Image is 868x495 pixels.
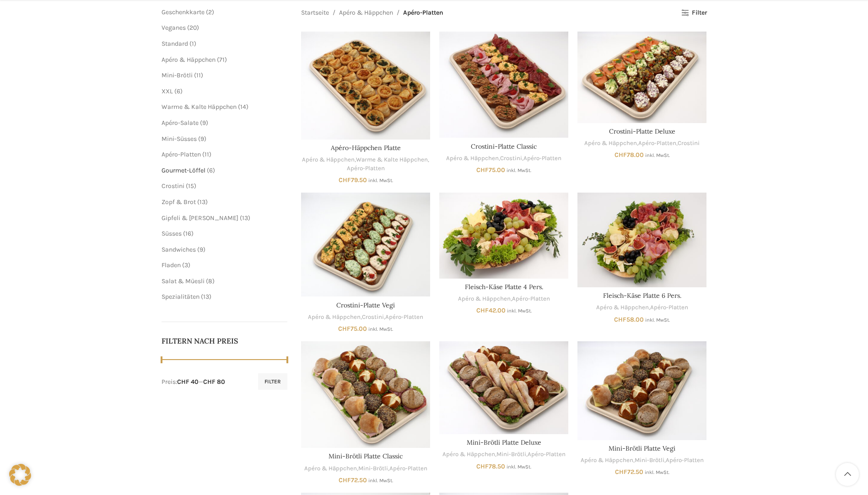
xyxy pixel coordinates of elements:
a: Apéro & Häppchen [442,450,495,459]
small: inkl. MwSt. [507,308,532,314]
a: Crostini-Platte Deluxe [609,127,675,135]
div: , , [439,154,568,163]
span: 3 [184,261,188,269]
a: Fleisch-Käse Platte 4 Pers. [439,193,568,279]
span: 9 [199,246,203,253]
span: 6 [177,87,180,95]
a: Crostini-Platte Vegi [301,193,430,297]
a: Mini-Brötli [496,450,526,459]
span: 15 [188,182,194,190]
span: Apéro-Platten [403,8,443,18]
a: Crostini [678,139,700,148]
a: Apéro-Platten [650,303,688,312]
span: Apéro-Platten [162,151,201,158]
a: Apéro-Platten [666,456,704,465]
span: 13 [203,293,209,301]
small: inkl. MwSt. [507,464,531,470]
a: Apéro & Häppchen [458,295,511,303]
small: inkl. MwSt. [645,469,669,475]
a: Süsses [162,230,182,237]
a: Apéro-Salate [162,119,199,127]
a: Veganes [162,24,186,32]
a: Apéro & Häppchen [584,139,637,148]
span: CHF [476,166,489,174]
span: CHF [339,176,351,184]
span: CHF 40 [177,378,199,386]
span: 1 [192,40,194,48]
a: Gourmet-Löffel [162,167,205,174]
div: , , [439,450,568,459]
a: Apéro & Häppchen [446,154,499,163]
a: Apéro-Platten [389,464,427,473]
a: Mini-Brötli Platte Classic [329,452,403,460]
bdi: 79.50 [339,176,367,184]
div: , , [301,313,430,322]
a: Apéro-Platten [523,154,561,163]
a: Apéro-Häppchen Platte [331,144,401,152]
a: Fleisch-Käse Platte 4 Pers. [465,283,543,291]
div: , , [301,464,430,473]
small: inkl. MwSt. [368,478,393,484]
a: Apéro-Platten [528,450,566,459]
span: 9 [200,135,204,143]
a: Apéro-Platten [347,164,385,173]
span: 6 [209,167,213,174]
span: 16 [185,230,191,237]
bdi: 42.00 [476,307,506,314]
span: 9 [202,119,206,127]
span: CHF [615,468,627,476]
a: Standard [162,40,188,48]
span: CHF [476,463,489,470]
a: Warme & Kalte Häppchen [162,103,237,111]
a: Salat & Müesli [162,277,205,285]
a: Filter [681,9,706,17]
div: , , [577,139,706,148]
a: Gipfeli & [PERSON_NAME] [162,214,238,222]
a: Startseite [301,8,329,18]
a: Mini-Brötli Platte Deluxe [467,438,541,447]
span: CHF [338,325,350,333]
a: Crostini-Platte Classic [439,32,568,138]
h5: Filtern nach Preis [162,336,288,346]
a: Apéro & Häppchen [308,313,361,322]
a: Fladen [162,261,181,269]
a: XXL [162,87,173,95]
span: 13 [199,198,205,206]
div: , , [577,456,706,465]
a: Apéro & Häppchen [339,8,393,18]
a: Crostini-Platte Vegi [336,301,395,309]
a: Warme & Kalte Häppchen [356,156,428,164]
a: Geschenkkarte [162,8,205,16]
span: 11 [205,151,209,158]
small: inkl. MwSt. [507,167,531,173]
span: 11 [196,71,201,79]
button: Filter [258,373,287,390]
a: Apéro-Platten [638,139,676,148]
a: Apéro & Häppchen [304,464,357,473]
a: Zopf & Brot [162,198,196,206]
bdi: 58.00 [614,316,644,323]
a: Mini-Brötli Platte Vegi [577,341,706,440]
small: inkl. MwSt. [645,317,670,323]
a: Crostini [162,182,184,190]
bdi: 72.50 [339,476,367,484]
a: Crostini-Platte Deluxe [577,32,706,123]
a: Apéro & Häppchen [162,56,216,64]
a: Mini-Brötli Platte Deluxe [439,341,568,434]
a: Crostini [500,154,522,163]
span: 2 [208,8,212,16]
bdi: 75.00 [476,166,505,174]
a: Sandwiches [162,246,196,253]
span: Spezialitäten [162,293,199,301]
a: Fleisch-Käse Platte 6 Pers. [577,193,706,287]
